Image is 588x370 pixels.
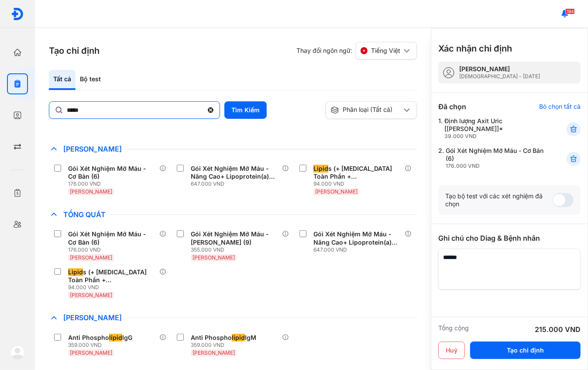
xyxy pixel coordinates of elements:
[313,180,405,187] div: 94.000 VND
[438,342,465,359] button: Huỷ
[193,254,235,261] span: [PERSON_NAME]
[191,180,282,187] div: 647.000 VND
[438,42,512,55] h3: Xác nhận chỉ định
[330,106,402,114] div: Phân loại (Tất cả)
[70,254,112,261] span: [PERSON_NAME]
[68,342,136,349] div: 359.000 VND
[296,42,417,59] div: Thay đổi ngôn ngữ:
[371,47,400,55] span: Tiếng Việt
[191,342,260,349] div: 359.000 VND
[438,233,581,243] div: Ghi chú cho Diag & Bệnh nhân
[76,70,105,90] div: Bộ test
[59,313,126,322] span: [PERSON_NAME]
[68,230,156,246] div: Gói Xét Nghiệm Mỡ Máu - Cơ Bản (6)
[68,246,159,253] div: 176.000 VND
[446,147,545,169] div: Gói Xét Nghiệm Mỡ Máu - Cơ Bản (6)
[459,73,540,80] div: [DEMOGRAPHIC_DATA] - [DATE]
[224,101,267,119] button: Tìm Kiếm
[444,117,545,140] div: Định lượng Axit Uric [[PERSON_NAME]]*
[68,268,83,276] span: Lipid
[535,324,581,335] div: 215.000 VND
[446,163,545,169] div: 176.000 VND
[109,334,122,342] span: lipid
[313,246,405,253] div: 647.000 VND
[444,133,545,140] div: 39.000 VND
[70,292,112,298] span: [PERSON_NAME]
[70,349,112,356] span: [PERSON_NAME]
[313,165,401,180] div: s (+ [MEDICAL_DATA] Toàn Phần + [MEDICAL_DATA])
[539,103,581,111] div: Bỏ chọn tất cả
[11,7,24,21] img: logo
[70,188,112,195] span: [PERSON_NAME]
[68,180,159,187] div: 176.000 VND
[49,70,76,90] div: Tất cả
[49,45,100,57] h3: Tạo chỉ định
[313,230,401,246] div: Gói Xét Nghiệm Mỡ Máu - Nâng Cao+ Lipoprotein(a) (10)
[470,342,581,359] button: Tạo chỉ định
[191,230,279,246] div: Gói Xét Nghiệm Mỡ Máu - [PERSON_NAME] (9)
[10,346,24,360] img: logo
[68,165,156,180] div: Gói Xét Nghiệm Mỡ Máu - Cơ Bản (6)
[315,188,358,195] span: [PERSON_NAME]
[68,268,156,284] div: s (+ [MEDICAL_DATA] Toàn Phần + [MEDICAL_DATA])
[445,192,553,208] div: Tạo bộ test với các xét nghiệm đã chọn
[459,65,540,73] div: [PERSON_NAME]
[191,334,256,342] div: Anti Phospho IgM
[438,324,469,335] div: Tổng cộng
[68,284,159,291] div: 94.000 VND
[59,145,126,153] span: [PERSON_NAME]
[313,165,328,173] span: Lipid
[565,8,575,14] span: 194
[59,210,110,219] span: Tổng Quát
[438,117,545,140] div: 1.
[438,147,545,169] div: 2.
[193,349,235,356] span: [PERSON_NAME]
[191,165,279,180] div: Gói Xét Nghiệm Mỡ Máu - Nâng Cao+ Lipoprotein(a) (10)
[232,334,245,342] span: lipid
[438,101,466,112] div: Đã chọn
[68,334,132,342] div: Anti Phospho IgG
[191,246,282,253] div: 355.000 VND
